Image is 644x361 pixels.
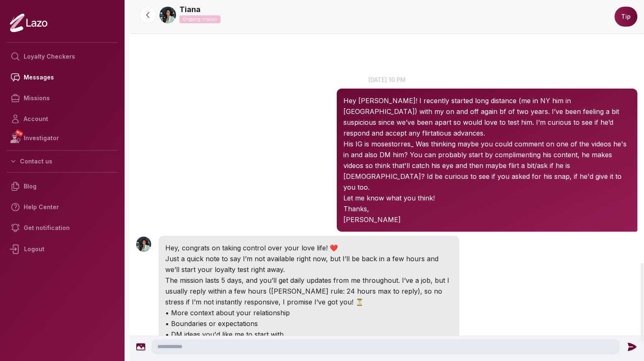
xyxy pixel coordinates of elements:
[615,7,637,27] button: Tip
[343,138,631,193] p: His IG is mosestorres_ Was thinking maybe you could comment on one of the videos he's in and also...
[165,307,453,318] p: • More context about your relationship
[136,237,151,252] img: User avatar
[7,154,118,169] button: Contact us
[7,129,118,147] a: NEWInvestigator
[179,15,220,23] p: Ongoing mission
[7,238,118,260] div: Logout
[165,253,453,275] p: Just a quick note to say I’m not available right now, but I’ll be back in a few hours and we’ll s...
[7,88,118,109] a: Missions
[165,242,453,253] p: Hey, congrats on taking control over your love life! ❤️
[159,7,176,23] img: 965c8d02-bbfb-4138-aebc-492468125be5
[7,176,118,197] a: Blog
[343,193,631,203] p: Let me know what you think!
[7,197,118,218] a: Help Center
[7,67,118,88] a: Messages
[130,75,644,84] p: [DATE] 10 pm
[179,4,201,15] a: Tiana
[165,318,453,329] p: • Boundaries or expectations
[7,218,118,238] a: Get notification
[343,203,631,214] p: Thanks,
[165,275,453,307] p: The mission lasts 5 days, and you’ll get daily updates from me throughout. I’ve a job, but I usua...
[165,329,453,340] p: • DM ideas you'd like me to start with
[343,214,631,225] p: [PERSON_NAME]
[7,109,118,129] a: Account
[15,129,24,137] span: NEW
[7,46,118,67] a: Loyalty Checkers
[343,95,631,138] p: Hey [PERSON_NAME]! I recently started long distance (me in NY him in [GEOGRAPHIC_DATA]) with my o...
